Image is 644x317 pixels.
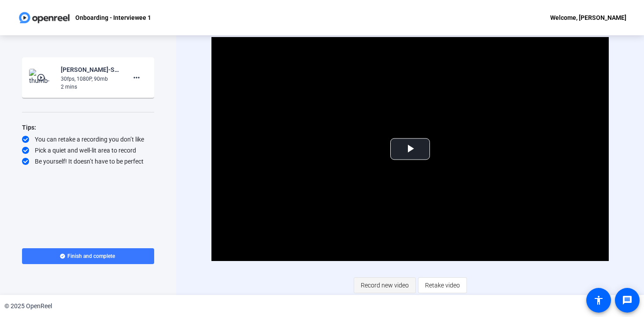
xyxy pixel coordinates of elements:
p: Onboarding - Interviewee 1 [75,12,151,23]
mat-icon: message [622,295,633,306]
div: Welcome, [PERSON_NAME] [550,12,626,23]
div: 30fps, 1080P, 90mb [61,75,120,83]
mat-icon: play_circle_outline [37,73,47,82]
div: © 2025 OpenReel [4,302,52,311]
div: [PERSON_NAME]-SPSNQ ELT - Onboarding-Onboarding - Interviewee 1-1759243359362-webcam [61,64,120,75]
span: Retake video [425,277,460,294]
button: Play Video [390,138,430,160]
div: Pick a quiet and well-lit area to record [22,146,154,155]
img: thumb-nail [29,69,55,86]
button: Record new video [354,277,416,293]
span: Record new video [361,277,409,294]
button: Finish and complete [22,248,154,264]
div: You can retake a recording you don’t like [22,135,154,144]
div: Be yourself! It doesn’t have to be perfect [22,157,154,166]
mat-icon: more_horiz [131,72,142,83]
span: Finish and complete [67,253,115,260]
img: OpenReel logo [18,9,71,26]
div: Tips: [22,122,154,133]
div: 2 mins [61,83,120,91]
button: Retake video [418,277,467,293]
mat-icon: accessibility [593,295,604,306]
div: Video Player [211,37,609,261]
